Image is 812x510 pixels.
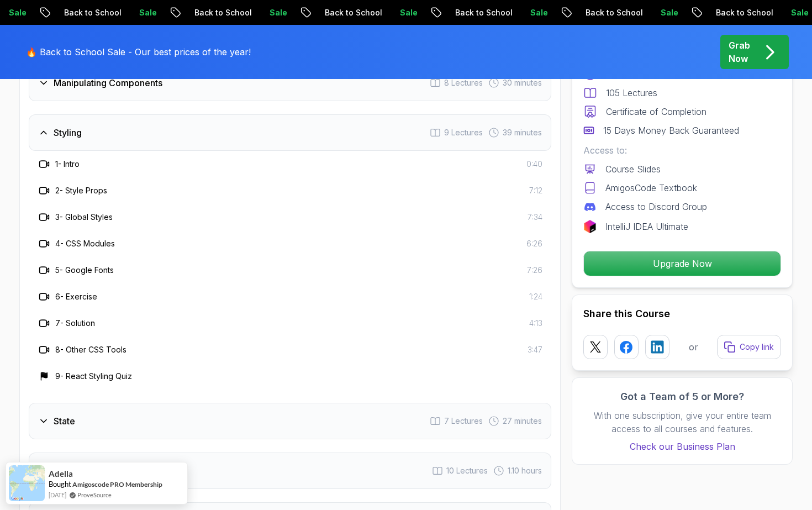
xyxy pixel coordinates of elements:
[54,414,75,428] h3: State
[49,490,66,500] span: [DATE]
[508,465,542,476] span: 1.10 hours
[740,341,774,353] p: Copy link
[527,265,542,276] span: 7:26
[186,7,261,18] p: Back to School
[29,403,551,439] button: State7 Lectures 27 minutes
[521,7,557,18] p: Sale
[49,469,73,479] span: Adella
[55,318,95,329] h3: 7 - Solution
[55,265,114,276] h3: 5 - Google Fonts
[605,162,661,176] p: Course Slides
[130,7,166,18] p: Sale
[29,114,551,151] button: Styling9 Lectures 39 minutes
[49,480,71,488] span: Bought
[444,127,483,138] span: 9 Lectures
[446,465,488,476] span: 10 Lectures
[689,340,698,354] p: or
[583,306,781,322] h2: Share this Course
[605,181,697,194] p: AmigosCode Textbook
[55,185,107,196] h3: 2 - Style Props
[583,440,781,453] a: Check our Business Plan
[444,416,483,427] span: 7 Lectures
[77,490,112,500] a: ProveSource
[606,105,706,118] p: Certificate of Completion
[55,238,115,249] h3: 4 - CSS Modules
[606,86,657,99] p: 105 Lectures
[391,7,426,18] p: Sale
[503,127,542,138] span: 39 minutes
[529,318,542,329] span: 4:13
[528,212,542,223] span: 7:34
[729,39,750,65] p: Grab Now
[316,7,391,18] p: Back to School
[526,238,542,249] span: 6:26
[55,371,132,382] h3: 9 - React Styling Quiz
[261,7,296,18] p: Sale
[605,220,688,233] p: IntelliJ IDEA Ultimate
[584,251,781,276] p: Upgrade Now
[55,212,113,223] h3: 3 - Global Styles
[583,409,781,435] p: With one subscription, give your entire team access to all courses and features.
[72,480,162,488] a: Amigoscode PRO Membership
[583,144,781,157] p: Access to:
[29,65,551,101] button: Manipulating Components8 Lectures 30 minutes
[55,291,97,302] h3: 6 - Exercise
[583,220,597,233] img: jetbrains logo
[577,7,652,18] p: Back to School
[446,7,521,18] p: Back to School
[55,344,126,355] h3: 8 - Other CSS Tools
[529,291,542,302] span: 1:24
[29,453,551,489] button: Hooks10 Lectures 1.10 hours
[55,7,130,18] p: Back to School
[605,200,707,213] p: Access to Discord Group
[528,344,542,355] span: 3:47
[54,76,162,90] h3: Manipulating Components
[526,159,542,170] span: 0:40
[444,77,483,88] span: 8 Lectures
[55,159,80,170] h3: 1 - Intro
[9,465,45,501] img: provesource social proof notification image
[503,416,542,427] span: 27 minutes
[529,185,542,196] span: 7:12
[54,126,82,139] h3: Styling
[652,7,687,18] p: Sale
[717,335,781,359] button: Copy link
[603,124,739,137] p: 15 Days Money Back Guaranteed
[707,7,782,18] p: Back to School
[26,45,251,59] p: 🔥 Back to School Sale - Our best prices of the year!
[583,251,781,276] button: Upgrade Now
[503,77,542,88] span: 30 minutes
[583,389,781,404] h3: Got a Team of 5 or More?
